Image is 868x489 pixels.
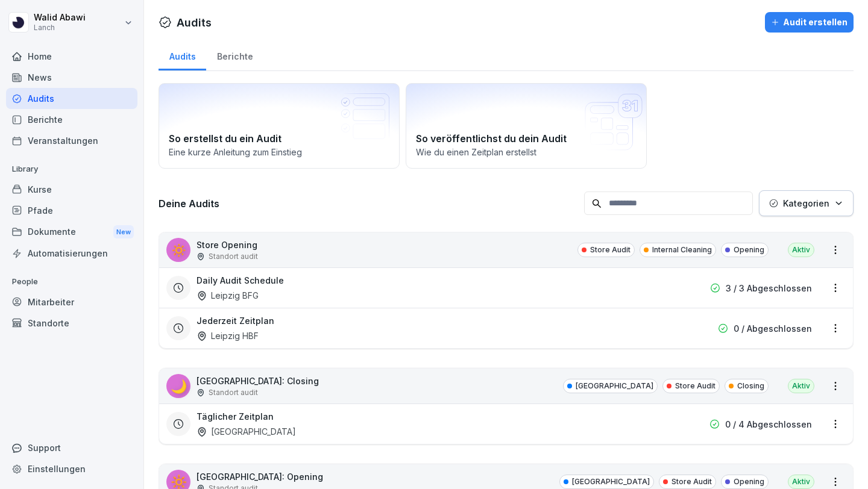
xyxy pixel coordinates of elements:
[788,379,814,393] div: Aktiv
[6,221,137,243] div: Dokumente
[6,179,137,200] a: Kurse
[197,238,258,251] p: Store Opening
[113,225,134,239] div: New
[6,272,137,291] p: People
[6,313,137,334] a: Standorte
[759,190,854,216] button: Kategorien
[6,160,137,179] p: Library
[6,437,137,458] div: Support
[197,274,284,287] h3: Daily Audit Schedule
[6,130,137,151] a: Veranstaltungen
[209,251,258,262] p: Standort audit
[6,243,137,264] a: Automatisierungen
[6,291,137,313] a: Mitarbeiter
[159,197,578,210] h3: Deine Audits
[416,131,637,146] h2: So veröffentlichst du dein Audit
[6,88,137,109] a: Audits
[416,146,637,158] p: Wie du einen Zeitplan erstellst
[572,476,650,487] p: [GEOGRAPHIC_DATA]
[765,12,854,33] button: Audit erstellen
[6,46,137,67] a: Home
[197,470,323,483] p: [GEOGRAPHIC_DATA]: Opening
[771,16,848,29] div: Audit erstellen
[169,131,389,146] h2: So erstellst du ein Audit
[206,40,263,70] a: Berichte
[6,67,137,88] a: News
[737,381,764,391] p: Closing
[166,374,190,398] div: 🌙
[197,375,319,387] p: [GEOGRAPHIC_DATA]: Closing
[6,200,137,221] a: Pfade
[197,410,274,423] h3: Täglicher Zeitplan
[788,243,814,257] div: Aktiv
[734,322,812,335] p: 0 / Abgeschlossen
[406,83,647,169] a: So veröffentlichst du dein AuditWie du einen Zeitplan erstellst
[197,289,259,302] div: Leipzig BFG
[169,146,389,158] p: Eine kurze Anleitung zum Einstieg
[652,244,712,255] p: Internal Cleaning
[34,23,86,32] p: Lanch
[675,381,715,391] p: Store Audit
[734,244,764,255] p: Opening
[590,244,631,255] p: Store Audit
[197,425,296,438] div: [GEOGRAPHIC_DATA]
[725,418,812,431] p: 0 / 4 Abgeschlossen
[34,13,86,23] p: Walid Abawi
[209,387,258,398] p: Standort audit
[159,40,206,70] a: Audits
[576,381,653,391] p: [GEOGRAPHIC_DATA]
[788,475,814,489] div: Aktiv
[197,314,274,327] h3: Jederzeit Zeitplan
[177,14,212,31] h1: Audits
[166,238,190,262] div: 🔅
[734,476,764,487] p: Opening
[783,197,829,210] p: Kategorien
[6,109,137,130] a: Berichte
[159,83,400,169] a: So erstellst du ein AuditEine kurze Anleitung zum Einstieg
[726,282,812,294] p: 3 / 3 Abgeschlossen
[6,221,137,243] a: DokumenteNew
[6,458,137,479] a: Einstellungen
[197,329,259,342] div: Leipzig HBF
[671,476,712,487] p: Store Audit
